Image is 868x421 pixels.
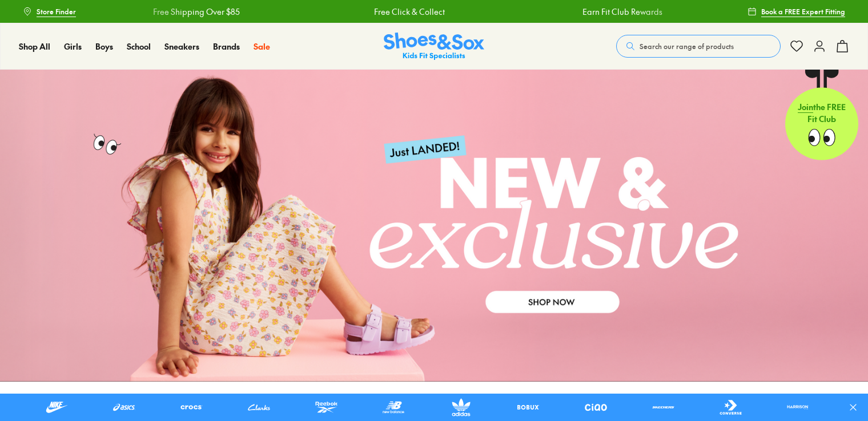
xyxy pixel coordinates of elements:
[785,92,858,134] p: the FREE Fit Club
[64,41,82,52] span: Girls
[616,35,781,58] button: Search our range of products
[95,41,113,52] span: Boys
[37,6,76,17] span: Store Finder
[213,41,240,52] a: Brands
[127,41,151,52] span: School
[151,6,238,18] a: Free Shipping Over $85
[164,41,199,52] span: Sneakers
[254,41,270,52] span: Sale
[95,41,113,52] a: Boys
[761,6,845,17] span: Book a FREE Expert Fitting
[23,1,76,22] a: Store Finder
[373,6,444,18] a: Free Click & Collect
[798,101,813,112] span: Join
[19,41,50,52] a: Shop All
[254,41,270,52] a: Sale
[19,41,50,52] span: Shop All
[384,33,484,60] a: Shoes & Sox
[785,69,858,160] a: Jointhe FREE Fit Club
[164,41,199,52] a: Sneakers
[581,6,661,18] a: Earn Fit Club Rewards
[640,41,734,51] span: Search our range of products
[64,41,82,52] a: Girls
[384,33,484,60] img: SNS_Logo_Responsive.svg
[213,41,240,52] span: Brands
[127,41,151,52] a: School
[748,1,845,22] a: Book a FREE Expert Fitting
